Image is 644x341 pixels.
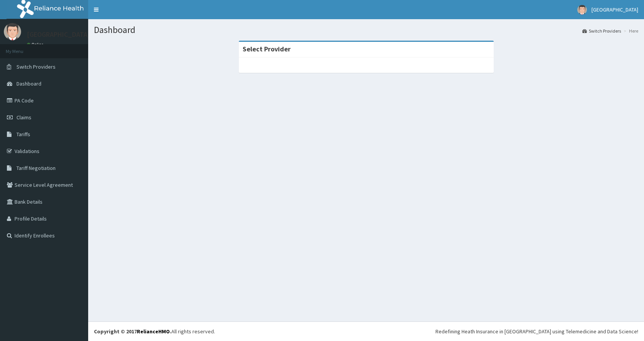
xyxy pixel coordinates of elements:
[435,328,638,335] div: Redefining Heath Insurance in [GEOGRAPHIC_DATA] using Telemedicine and Data Science!
[27,31,90,38] p: [GEOGRAPHIC_DATA]
[243,44,291,53] strong: Select Provider
[16,131,30,138] span: Tariffs
[582,28,621,34] a: Switch Providers
[94,328,171,335] strong: Copyright © 2017 .
[4,23,21,40] img: User Image
[577,5,587,15] img: User Image
[88,321,644,341] footer: All rights reserved.
[16,63,56,70] span: Switch Providers
[94,25,638,35] h1: Dashboard
[16,165,56,171] span: Tariff Negotiation
[591,6,638,13] span: [GEOGRAPHIC_DATA]
[137,328,170,335] a: RelianceHMO
[16,80,41,87] span: Dashboard
[27,42,45,47] a: Online
[622,28,638,34] li: Here
[16,114,31,121] span: Claims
